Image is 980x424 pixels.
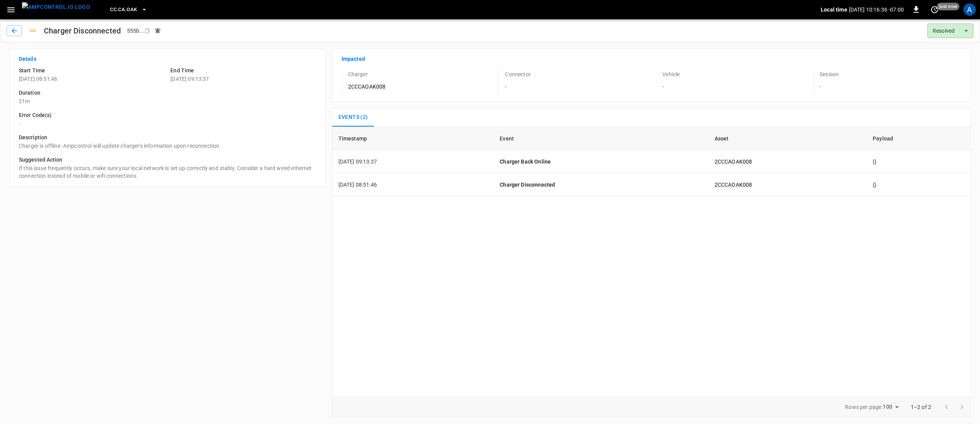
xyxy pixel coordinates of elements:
[500,158,702,165] p: Charger Back Online
[867,127,970,150] th: Payload
[715,182,752,188] a: 2CCCAOAK008
[19,120,316,127] p: -
[170,75,316,83] p: [DATE] 09:13:37
[867,150,970,173] td: {}
[937,3,960,10] span: just now
[19,67,164,75] h6: Start Time
[656,66,804,95] div: -
[19,164,316,180] p: If this issue frequently occurs, make sure your local network is set up correctly and stably. Con...
[332,150,494,173] td: [DATE] 09:13:37
[332,127,494,150] th: Timestamp
[332,127,970,196] table: sessions table
[498,66,647,95] div: -
[127,27,144,35] div: 555b ...
[883,401,901,412] div: 100
[928,3,941,16] button: set refresh interval
[19,75,164,83] p: [DATE] 08:51:46
[820,70,838,78] p: Session
[19,142,316,150] p: Charger is offline. Ampcontrol will update charger's information upon reconnection.
[849,6,904,13] p: [DATE] 10:16:36 -07:00
[19,97,316,105] p: 21m
[927,23,973,38] div: Resolved
[708,127,867,150] th: Asset
[110,5,137,14] span: CC.CA.OAK
[19,111,316,120] h6: Error Code(s)
[867,173,970,196] td: {}
[154,27,161,34] div: Notifications sent
[348,70,368,78] p: Charger
[500,181,702,189] p: Charger Disconnected
[170,67,316,75] h6: End Time
[493,127,708,150] th: Event
[22,2,90,12] img: ampcontrol.io logo
[19,156,316,164] h6: Suggested Action
[821,6,847,13] p: Local time
[845,403,882,411] p: Rows per page:
[963,3,976,16] div: profile-icon
[332,108,374,127] button: Events (2)
[662,70,680,78] p: Vehicle
[44,25,121,37] h1: Charger Disconnected
[715,159,752,165] a: 2CCCAOAK008
[342,55,961,63] p: Impacted
[813,66,961,95] div: -
[107,2,150,17] button: CC.CA.OAK
[911,403,931,411] p: 1–2 of 2
[19,134,316,142] h6: Description
[348,83,386,90] a: 2CCCAOAK008
[144,27,152,35] div: copy
[19,89,316,97] h6: Duration
[332,173,494,196] td: [DATE] 08:51:46
[332,127,971,397] div: sessions table
[505,70,530,78] p: Connector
